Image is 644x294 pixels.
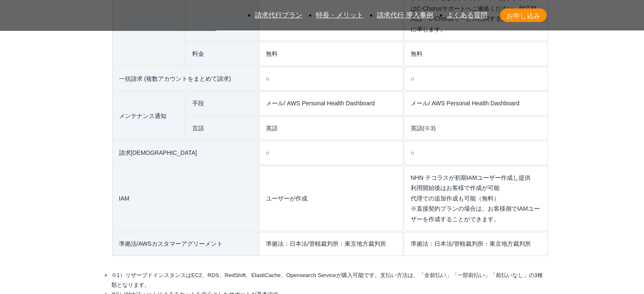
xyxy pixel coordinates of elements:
td: NHN テコラスが初期IAMユーザー作成し提供 利用開始後はお客様で作成が可能 代理での追加作成も可能（無料） ※直接契約プランの場合は、お客様側でIAMユーザーを作成することができます。 [404,166,548,231]
td: ○ [404,141,548,165]
td: メンテナンス通知 [112,91,185,140]
td: 英語(※3) [404,116,548,140]
td: 請求[DEMOGRAPHIC_DATA] [112,141,258,165]
a: 特長・メリット [316,11,363,19]
td: 準拠法：日本法/管轄裁判所：東京地方裁判所 [404,232,548,256]
td: ○ [259,141,403,165]
td: 英語 [259,116,403,140]
a: 請求代行 導入事例 [377,11,433,19]
td: 無料 [404,42,548,66]
td: 言語 [185,116,258,140]
td: ○ [259,67,403,91]
td: メール/ AWS Personal Health Dashboard [259,91,403,115]
td: ユーザーが作成 [259,166,403,231]
td: メール/ AWS Personal Health Dashboard [404,91,548,115]
a: お申し込み [500,8,547,22]
td: 手段 [185,91,258,115]
a: 請求代行プラン [255,11,302,19]
td: 料金 [185,42,258,66]
td: 無料 [259,42,403,66]
td: 一括請求 (複数アカウントをまとめて請求) [112,67,258,91]
li: ※1）リザーブドインスタンスはEC2、RDS、RedShift、ElastiCache、Opensearch Serviceが購入可能です。支払い方法は、「全前払い」「一部前払い」「前払いなし」... [111,271,547,290]
a: よくある質問 [447,11,487,19]
span: お申し込み [500,10,547,21]
td: IAM [112,166,258,231]
td: ○ [404,67,548,91]
td: 準拠法：日本法/管轄裁判所：東京地方裁判所 [259,232,403,256]
td: 準拠法/AWSカスタマーアグリーメント [112,232,258,256]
